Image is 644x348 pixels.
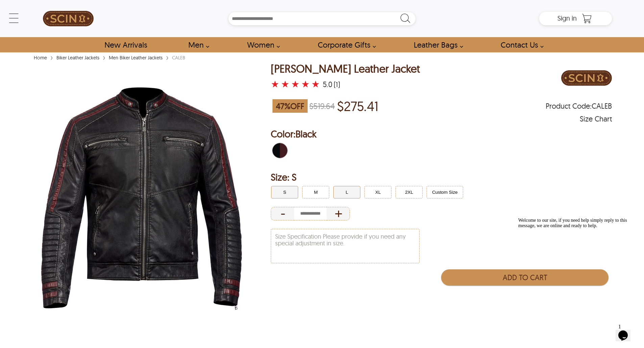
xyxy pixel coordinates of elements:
[580,14,594,24] a: Shopping Cart
[3,3,112,13] span: Welcome to our site, if you need help simply reply to this message, we are online and ready to help.
[580,115,612,122] div: Size Chart
[364,186,391,198] button: Click to select XL
[327,207,350,220] div: Increase Quantity of Item
[271,127,612,141] h2: Selected Color: by Black
[427,186,463,198] button: Click to select Custom Size
[107,55,164,61] a: Men Biker Leather Jackets
[97,37,154,52] a: Shop New Arrivals
[181,37,213,52] a: shop men's leather jackets
[302,186,329,198] button: Click to select M
[32,3,104,34] a: SCIN
[333,186,360,198] button: Click to select L
[493,37,547,52] a: contact-us
[557,16,577,22] a: Sign in
[166,51,169,63] span: ›
[396,186,423,198] button: Click to select 2XL
[334,81,340,88] div: (1)
[103,51,105,63] span: ›
[55,55,101,61] a: Biker Leather Jackets
[271,81,279,87] label: 1 rating
[170,54,187,61] div: CALEB
[271,170,612,184] h2: Selected Filter by Size: S
[271,186,298,198] button: Click to select S
[557,14,577,22] span: Sign in
[310,37,380,52] a: Shop Leather Corporate Gifts
[291,81,300,87] label: 3 rating
[406,37,467,52] a: Shop Leather Bags
[301,81,310,87] label: 4 rating
[50,51,53,63] span: ›
[271,229,419,263] textarea: Size Specification Please provide if you need any special adjustment in size.
[323,81,332,88] div: 5.0
[311,81,320,87] label: 5 rating
[43,3,94,34] img: SCIN
[561,63,612,93] img: Brand Logo PDP Image
[309,101,335,111] strike: $519.64
[3,3,124,14] div: Welcome to our site, if you need help simply reply to this message, we are online and ready to help.
[32,55,49,61] a: Home
[281,81,289,87] label: 2 rating
[337,98,378,114] p: Price of $275.41
[272,99,308,113] span: 47 % OFF
[442,289,609,304] iframe: PayPal
[295,128,316,140] span: Black
[561,63,612,95] a: Brand Logo PDP Image
[441,269,608,286] button: Add to Cart
[271,141,289,160] div: Black
[271,63,420,75] h1: Caleb Biker Leather Jacket
[271,80,321,89] a: Caleb Biker Leather Jacket with a 5 Star Rating and 1 Product Review }
[239,37,284,52] a: Shop Women Leather Jackets
[271,207,294,220] div: Decrease Quantity of Item
[271,63,420,75] div: [PERSON_NAME] Leather Jacket
[32,63,251,336] img: Mens Stylish Black Biker Real Leather Jacket by SCIN
[516,215,637,318] iframe: chat widget
[616,321,637,341] iframe: chat widget
[546,103,612,109] span: Product Code: CALEB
